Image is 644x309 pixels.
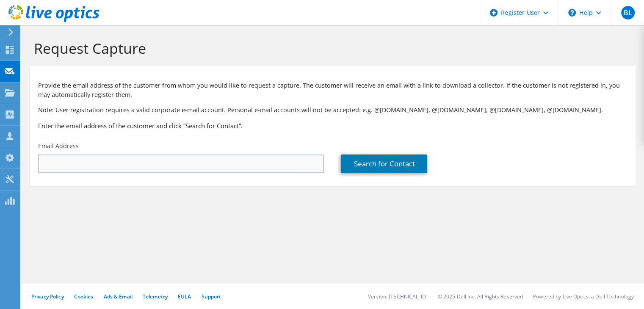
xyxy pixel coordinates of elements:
[74,293,94,300] a: Cookies
[368,293,428,300] li: Version: [TECHNICAL_ID]
[38,142,79,150] label: Email Address
[621,6,635,19] span: BL
[341,154,427,173] a: Search for Contact
[104,293,133,300] a: Ads & Email
[568,9,576,17] svg: \n
[533,293,634,300] li: Powered by Live Optics, a Dell Technology
[38,121,627,130] h3: Enter the email address of the customer and click “Search for Contact”.
[38,81,627,99] p: Provide the email address of the customer from whom you would like to request a capture. The cust...
[34,39,627,57] h1: Request Capture
[38,105,627,115] p: Note: User registration requires a valid corporate e-mail account. Personal e-mail accounts will ...
[178,293,191,300] a: EULA
[143,293,168,300] a: Telemetry
[31,293,64,300] a: Privacy Policy
[201,293,221,300] a: Support
[438,293,523,300] li: © 2025 Dell Inc. All Rights Reserved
